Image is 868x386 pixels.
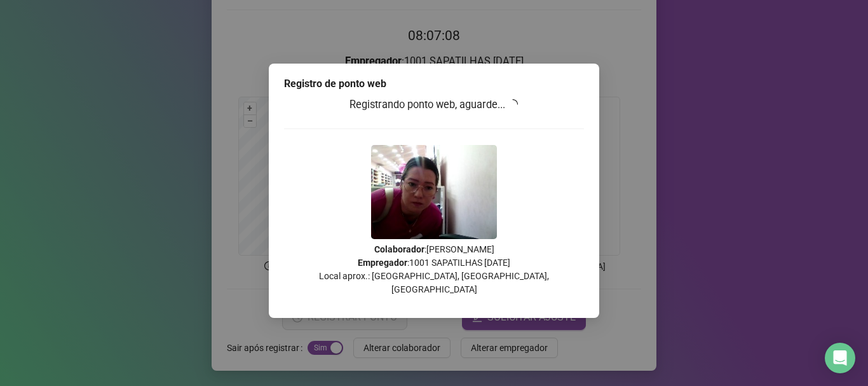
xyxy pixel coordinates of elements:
strong: Empregador [358,258,407,268]
img: 9k= [371,145,497,239]
div: Registro de ponto web [284,76,584,92]
span: loading [506,97,520,111]
h3: Registrando ponto web, aguarde... [284,97,584,113]
div: Open Intercom Messenger [825,343,855,373]
p: : [PERSON_NAME] : 1001 SAPATILHAS [DATE] Local aprox.: [GEOGRAPHIC_DATA], [GEOGRAPHIC_DATA], [GEO... [284,243,584,296]
strong: Colaborador [374,244,424,254]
